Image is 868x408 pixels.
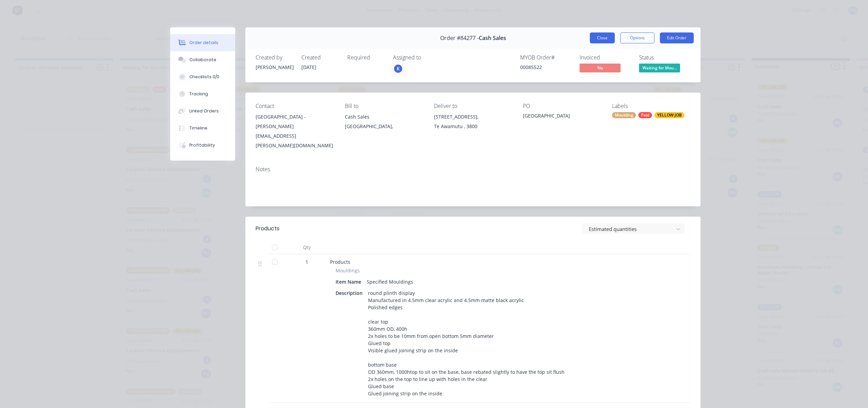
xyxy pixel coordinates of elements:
[301,64,316,70] span: [DATE]
[189,91,208,97] div: Tracking
[365,288,567,398] div: round plinth display Manufactured in 4.5mm clear acrylic and 4.5mm matte black acrylic Polished e...
[612,103,690,109] div: Labels
[336,277,364,287] div: Item Name
[336,288,365,298] div: Description
[170,137,235,154] button: Profitability
[580,54,631,61] div: Invoiced
[256,166,690,173] div: Notes
[612,112,636,118] div: Moulding
[393,54,461,61] div: Assigned to
[345,112,423,134] div: Cash Sales[GEOGRAPHIC_DATA],
[660,32,694,43] button: Edit Order
[347,54,385,61] div: Required
[256,54,293,61] div: Created by
[301,54,339,61] div: Created
[364,277,416,287] div: Specified Mouldings
[170,85,235,103] button: Tracking
[170,120,235,137] button: Timeline
[520,54,571,61] div: MYOB Order #
[638,112,652,118] div: Paid
[256,103,334,109] div: Contact
[189,142,215,148] div: Profitability
[170,51,235,68] button: Collaborate
[520,64,571,71] div: 00085522
[434,112,512,122] div: [STREET_ADDRESS],
[330,259,350,265] span: Products
[345,103,423,109] div: Bill to
[590,32,615,43] button: Close
[256,225,280,233] div: Products
[189,57,216,63] div: Collaborate
[189,74,219,80] div: Checklists 0/0
[170,34,235,51] button: Order details
[639,64,680,74] button: Waiting for Mou...
[256,112,334,131] div: [GEOGRAPHIC_DATA] - [PERSON_NAME]
[479,35,506,41] span: Cash Sales
[189,108,219,114] div: Linked Orders
[639,54,690,61] div: Status
[434,103,512,109] div: Deliver to
[393,64,403,74] button: K
[523,103,601,109] div: PO
[523,112,601,122] div: [GEOGRAPHIC_DATA]
[189,125,207,131] div: Timeline
[170,68,235,85] button: Checklists 0/0
[580,64,621,72] span: No
[336,267,360,274] span: Mouldings
[620,32,654,43] button: Options
[654,112,684,118] div: YELLOW JOB
[434,122,512,131] div: Te Awamutu , 3800
[286,241,327,254] div: Qty
[440,35,479,41] span: Order #84277 -
[306,258,308,266] span: 1
[189,40,218,46] div: Order details
[345,122,423,131] div: [GEOGRAPHIC_DATA],
[345,112,423,122] div: Cash Sales
[170,103,235,120] button: Linked Orders
[256,112,334,150] div: [GEOGRAPHIC_DATA] - [PERSON_NAME][EMAIL_ADDRESS][PERSON_NAME][DOMAIN_NAME]
[434,112,512,134] div: [STREET_ADDRESS],Te Awamutu , 3800
[639,64,680,72] span: Waiting for Mou...
[256,64,293,71] div: [PERSON_NAME]
[256,131,334,150] div: [EMAIL_ADDRESS][PERSON_NAME][DOMAIN_NAME]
